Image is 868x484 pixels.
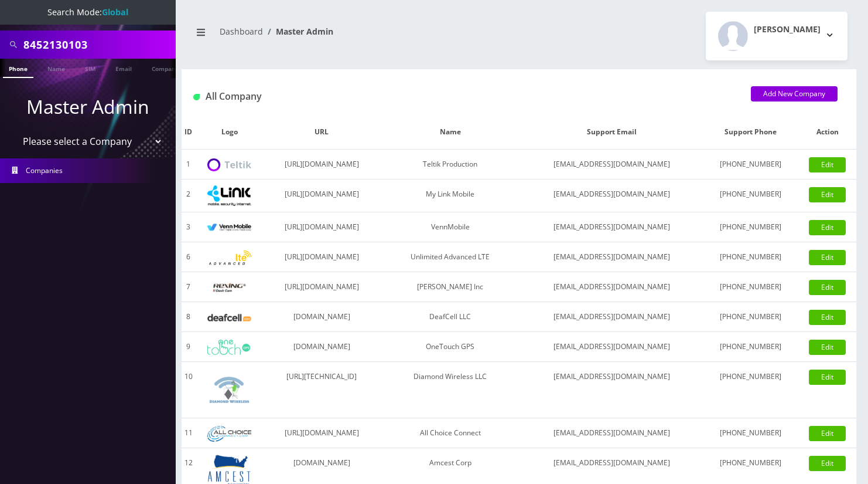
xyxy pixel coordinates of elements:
[207,224,251,232] img: VennMobile
[754,25,821,35] h2: [PERSON_NAME]
[182,418,195,448] td: 11
[207,340,251,355] img: OneTouch GPS
[26,165,63,175] span: Companies
[380,180,520,212] td: My Link Mobile
[207,251,251,265] img: Unlimited Advanced LTE
[79,59,101,77] a: SIM
[47,6,128,18] span: Search Mode:
[182,362,195,418] td: 10
[703,332,799,362] td: [PHONE_NUMBER]
[207,185,251,206] img: My Link Mobile
[182,302,195,332] td: 8
[521,332,703,362] td: [EMAIL_ADDRESS][DOMAIN_NAME]
[264,418,380,448] td: [URL][DOMAIN_NAME]
[182,180,195,212] td: 2
[809,340,846,355] a: Edit
[264,302,380,332] td: [DOMAIN_NAME]
[703,302,799,332] td: [PHONE_NUMBER]
[521,180,703,212] td: [EMAIL_ADDRESS][DOMAIN_NAME]
[263,25,333,38] li: Master Admin
[809,157,846,172] a: Edit
[521,362,703,418] td: [EMAIL_ADDRESS][DOMAIN_NAME]
[193,91,733,102] h1: All Company
[380,332,520,362] td: OneTouch GPS
[264,212,380,242] td: [URL][DOMAIN_NAME]
[182,212,195,242] td: 3
[521,272,703,302] td: [EMAIL_ADDRESS][DOMAIN_NAME]
[264,332,380,362] td: [DOMAIN_NAME]
[380,362,520,418] td: Diamond Wireless LLC
[703,362,799,418] td: [PHONE_NUMBER]
[380,115,520,150] th: Name
[703,115,799,150] th: Support Phone
[521,418,703,448] td: [EMAIL_ADDRESS][DOMAIN_NAME]
[706,12,848,60] button: [PERSON_NAME]
[521,115,703,150] th: Support Email
[182,150,195,180] td: 1
[220,26,263,37] a: Dashboard
[809,370,846,385] a: Edit
[703,242,799,272] td: [PHONE_NUMBER]
[703,212,799,242] td: [PHONE_NUMBER]
[264,272,380,302] td: [URL][DOMAIN_NAME]
[809,456,846,471] a: Edit
[521,302,703,332] td: [EMAIL_ADDRESS][DOMAIN_NAME]
[23,33,173,56] input: Search All Companies
[751,86,838,101] a: Add New Company
[146,59,185,77] a: Company
[193,94,200,100] img: All Company
[207,314,251,321] img: DeafCell LLC
[207,368,251,412] img: Diamond Wireless LLC
[521,242,703,272] td: [EMAIL_ADDRESS][DOMAIN_NAME]
[207,426,251,442] img: All Choice Connect
[703,272,799,302] td: [PHONE_NUMBER]
[809,250,846,265] a: Edit
[182,242,195,272] td: 6
[799,115,856,150] th: Action
[809,187,846,202] a: Edit
[380,272,520,302] td: [PERSON_NAME] Inc
[703,150,799,180] td: [PHONE_NUMBER]
[380,242,520,272] td: Unlimited Advanced LTE
[703,418,799,448] td: [PHONE_NUMBER]
[264,150,380,180] td: [URL][DOMAIN_NAME]
[207,158,251,172] img: Teltik Production
[703,180,799,212] td: [PHONE_NUMBER]
[182,115,195,150] th: ID
[3,59,33,78] a: Phone
[207,282,251,293] img: Rexing Inc
[102,6,128,18] strong: Global
[809,280,846,295] a: Edit
[380,212,520,242] td: VennMobile
[42,59,71,77] a: Name
[809,426,846,441] a: Edit
[182,332,195,362] td: 9
[264,115,380,150] th: URL
[380,150,520,180] td: Teltik Production
[190,19,510,53] nav: breadcrumb
[264,242,380,272] td: [URL][DOMAIN_NAME]
[380,418,520,448] td: All Choice Connect
[521,150,703,180] td: [EMAIL_ADDRESS][DOMAIN_NAME]
[521,212,703,242] td: [EMAIL_ADDRESS][DOMAIN_NAME]
[110,59,138,77] a: Email
[264,362,380,418] td: [URL][TECHNICAL_ID]
[809,310,846,325] a: Edit
[809,220,846,235] a: Edit
[195,115,264,150] th: Logo
[182,272,195,302] td: 7
[380,302,520,332] td: DeafCell LLC
[264,180,380,212] td: [URL][DOMAIN_NAME]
